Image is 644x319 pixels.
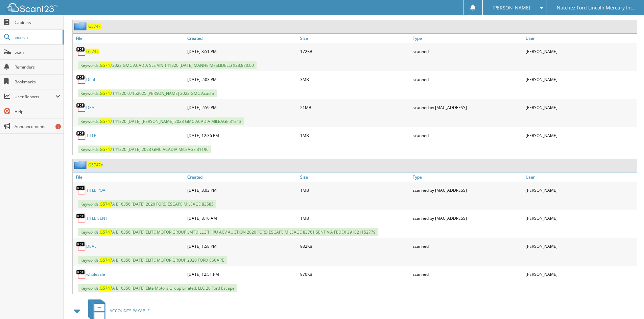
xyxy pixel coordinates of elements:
img: folder2.png [74,22,88,30]
img: scan123-logo-white.svg [7,3,57,12]
span: G5747 [100,118,112,124]
span: Help [15,109,60,114]
span: G5747 [100,285,112,291]
a: Deal [86,77,95,82]
div: 1 [55,124,61,129]
span: G5747 [100,229,112,235]
div: scanned by [MAC_ADDRESS] [411,101,524,114]
a: G5747 [88,23,101,29]
div: [DATE] 12:51 PM [186,267,299,281]
span: G5747 [100,90,112,96]
img: PDF.png [76,213,86,223]
div: [PERSON_NAME] [524,267,637,281]
a: Type [411,34,524,43]
a: Created [186,172,299,182]
span: Keywords: 141820 [DATE] [PERSON_NAME] 2023 GMC ACADIA MILEAGE 31213 [78,117,244,125]
a: G5747A [88,162,103,168]
a: File [73,172,186,182]
a: TITLE SENT [86,215,108,221]
div: scanned [411,129,524,142]
span: Cabinets [15,20,60,25]
div: [PERSON_NAME] [524,45,637,58]
div: [PERSON_NAME] [524,129,637,142]
div: scanned [411,267,524,281]
span: [PERSON_NAME] [493,6,530,10]
span: Reminders [15,64,60,70]
div: [DATE] 12:36 PM [186,129,299,142]
span: G5747 [88,162,101,168]
span: Search [15,34,59,40]
div: scanned by [MAC_ADDRESS] [411,183,524,197]
div: [PERSON_NAME] [524,73,637,86]
div: [DATE] 2:03 PM [186,73,299,86]
iframe: Chat Widget [610,287,644,319]
a: Type [411,172,524,182]
div: scanned [411,239,524,253]
span: Keywords: 141820 07152025 [PERSON_NAME] 2023 GMC Acadia [78,89,217,97]
a: G5747 [86,49,99,54]
div: scanned [411,45,524,58]
a: Size [299,34,411,43]
a: TITLE [86,133,96,138]
span: Keywords: A B16356 [DATE] ELITE MOTOR GROUP 2020 FORD ESCAPE [78,256,227,264]
div: 932KB [299,239,411,253]
div: [DATE] 3:03 PM [186,183,299,197]
div: 1MB [299,183,411,197]
div: [PERSON_NAME] [524,183,637,197]
span: Keywords: 2023 GMC ACADIA SLE VIN:141820 [DATE] MANHEIM (SLIDELL) $28,870.00 [78,61,257,69]
a: File [73,34,186,43]
span: ACCOUNTS PAYABLE [110,308,150,314]
a: TITLE POA [86,187,105,193]
div: 1MB [299,211,411,225]
span: Bookmarks [15,79,60,85]
div: scanned by [MAC_ADDRESS] [411,211,524,225]
div: 1MB [299,129,411,142]
div: 3MB [299,73,411,86]
img: PDF.png [76,241,86,251]
div: [DATE] 8:16 AM [186,211,299,225]
span: G5747 [100,147,112,152]
span: Keywords: A B16356 [DATE] Elite Motors Group Limited, LLC 20 Ford Escape [78,284,237,292]
img: PDF.png [76,46,86,56]
a: Created [186,34,299,43]
img: PDF.png [76,185,86,195]
span: G5747 [100,62,112,68]
a: User [524,172,637,182]
a: User [524,34,637,43]
img: PDF.png [76,74,86,84]
div: [DATE] 1:58 PM [186,239,299,253]
div: [PERSON_NAME] [524,239,637,253]
div: 21MB [299,101,411,114]
span: G5747 [100,201,112,207]
span: Announcements [15,124,60,129]
img: PDF.png [76,102,86,112]
img: PDF.png [76,130,86,140]
span: Natchez Ford Lincoln Mercury Inc. [557,6,634,10]
div: [DATE] 3:51 PM [186,45,299,58]
div: 970KB [299,267,411,281]
a: Size [299,172,411,182]
span: Keywords: 141820 [DATE] 2023 GMC ACADIA MILEAGE 31196 [78,145,211,153]
a: DEAL [86,105,96,110]
span: Keywords: A B16356 [DATE] ELITE MOTOR GROUP LMTD LLC THRU ACV AUCTION 2020 FORD ESCAPE MILEAGE 83... [78,228,378,236]
a: DEAL [86,243,96,249]
span: G5747 [100,257,112,263]
div: [DATE] 2:59 PM [186,101,299,114]
span: Keywords: A B16356 [DATE] 2020 FORD ESCAPE MILEAGE 83585 [78,200,216,208]
div: [PERSON_NAME] [524,101,637,114]
div: scanned [411,73,524,86]
img: PDF.png [76,269,86,279]
span: User Reports [15,94,55,100]
div: 172KB [299,45,411,58]
img: folder2.png [74,161,88,169]
span: Scan [15,49,60,55]
a: wholesale [86,271,105,277]
div: [PERSON_NAME] [524,211,637,225]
